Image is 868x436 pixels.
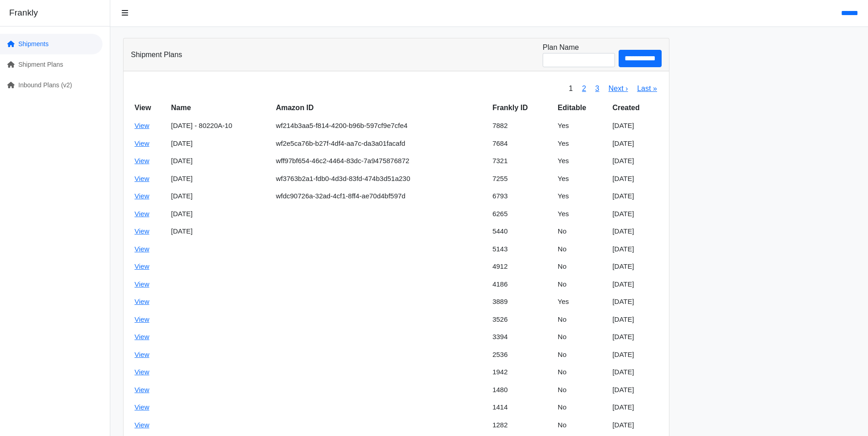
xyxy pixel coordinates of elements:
[489,99,554,117] th: Frankly ID
[609,399,662,416] td: [DATE]
[554,240,609,258] td: No
[554,152,609,170] td: Yes
[543,42,579,53] label: Plan Name
[272,170,489,188] td: wf3763b2a1-fdb0-4d3d-83fd-474b3d51a230
[609,223,662,240] td: [DATE]
[489,205,554,223] td: 6265
[489,346,554,364] td: 2536
[609,117,662,135] td: [DATE]
[609,187,662,205] td: [DATE]
[489,363,554,381] td: 1942
[554,276,609,293] td: No
[609,99,662,117] th: Created
[135,262,149,270] a: View
[167,170,272,188] td: [DATE]
[609,381,662,399] td: [DATE]
[489,135,554,153] td: 7684
[564,79,577,99] span: 1
[489,170,554,188] td: 7255
[489,293,554,311] td: 3889
[595,85,599,92] a: 3
[131,50,182,59] h3: Shipment Plans
[272,99,489,117] th: Amazon ID
[135,227,149,235] a: View
[135,421,149,429] a: View
[135,315,149,323] a: View
[489,240,554,258] td: 5143
[489,152,554,170] td: 7321
[609,276,662,293] td: [DATE]
[554,363,609,381] td: No
[554,399,609,416] td: No
[135,122,149,129] a: View
[554,187,609,205] td: Yes
[489,117,554,135] td: 7882
[167,99,272,117] th: Name
[609,205,662,223] td: [DATE]
[489,399,554,416] td: 1414
[272,152,489,170] td: wff97bf654-46c2-4464-83dc-7a9475876872
[554,258,609,276] td: No
[167,205,272,223] td: [DATE]
[135,245,149,253] a: View
[554,416,609,434] td: No
[135,192,149,200] a: View
[135,351,149,358] a: View
[554,311,609,329] td: No
[554,170,609,188] td: Yes
[554,99,609,117] th: Editable
[609,416,662,434] td: [DATE]
[554,117,609,135] td: Yes
[609,346,662,364] td: [DATE]
[272,187,489,205] td: wfdc90726a-32ad-4cf1-8ff4-ae70d4bf597d
[167,135,272,153] td: [DATE]
[637,85,657,92] a: Last »
[609,170,662,188] td: [DATE]
[135,403,149,411] a: View
[609,135,662,153] td: [DATE]
[489,381,554,399] td: 1480
[609,258,662,276] td: [DATE]
[135,280,149,288] a: View
[167,117,272,135] td: [DATE] - 80220A-10
[609,328,662,346] td: [DATE]
[609,240,662,258] td: [DATE]
[554,135,609,153] td: Yes
[167,187,272,205] td: [DATE]
[489,223,554,240] td: 5440
[167,152,272,170] td: [DATE]
[135,139,149,147] a: View
[489,187,554,205] td: 6793
[564,79,662,99] nav: pager
[489,258,554,276] td: 4912
[582,85,586,92] a: 2
[135,157,149,165] a: View
[135,386,149,393] a: View
[135,368,149,376] a: View
[609,293,662,311] td: [DATE]
[489,311,554,329] td: 3526
[489,276,554,293] td: 4186
[554,205,609,223] td: Yes
[554,328,609,346] td: No
[609,152,662,170] td: [DATE]
[489,328,554,346] td: 3394
[135,333,149,340] a: View
[135,298,149,305] a: View
[554,293,609,311] td: Yes
[554,381,609,399] td: No
[272,135,489,153] td: wf2e5ca76b-b27f-4df4-aa7c-da3a01facafd
[489,416,554,434] td: 1282
[135,175,149,182] a: View
[609,85,628,92] a: Next ›
[167,223,272,240] td: [DATE]
[131,99,167,117] th: View
[272,117,489,135] td: wf214b3aa5-f814-4200-b96b-597cf9e7cfe4
[554,346,609,364] td: No
[135,210,149,218] a: View
[609,311,662,329] td: [DATE]
[609,363,662,381] td: [DATE]
[554,223,609,240] td: No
